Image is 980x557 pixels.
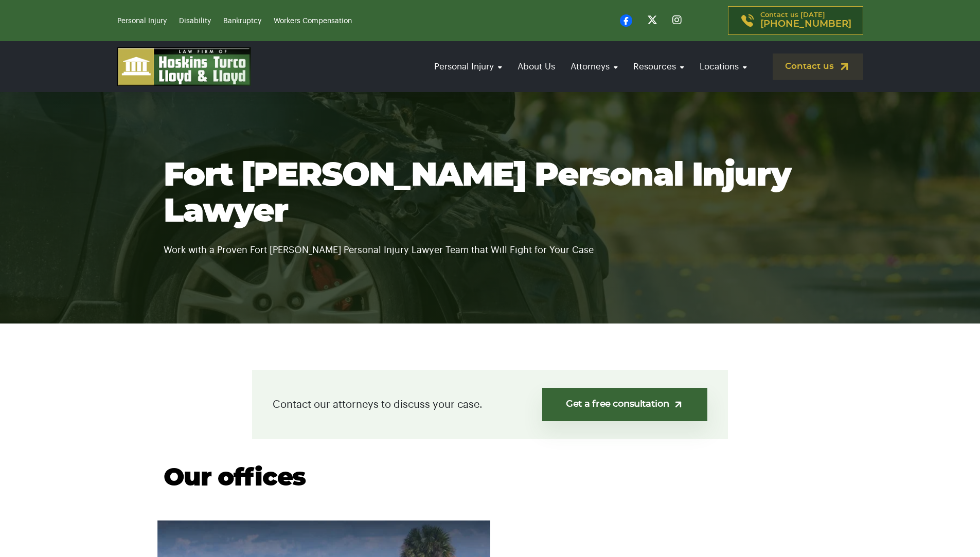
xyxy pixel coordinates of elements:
[512,52,560,81] a: About Us
[117,47,251,86] img: logo
[728,6,863,35] a: Contact us [DATE][PHONE_NUMBER]
[179,17,211,25] a: Disability
[760,19,851,29] span: [PHONE_NUMBER]
[117,17,167,25] a: Personal Injury
[565,52,623,81] a: Attorneys
[628,52,689,81] a: Resources
[164,159,791,228] span: Fort [PERSON_NAME] Personal Injury Lawyer
[429,52,507,81] a: Personal Injury
[252,370,728,439] div: Contact our attorneys to discuss your case.
[542,388,707,421] a: Get a free consultation
[673,399,684,410] img: arrow-up-right-light.svg
[694,52,752,81] a: Locations
[223,17,261,25] a: Bankruptcy
[164,230,817,258] p: Work with a Proven Fort [PERSON_NAME] Personal Injury Lawyer Team that Will Fight for Your Case
[274,17,352,25] a: Workers Compensation
[773,53,863,80] a: Contact us
[164,465,817,492] h2: Our offices
[760,12,851,29] p: Contact us [DATE]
